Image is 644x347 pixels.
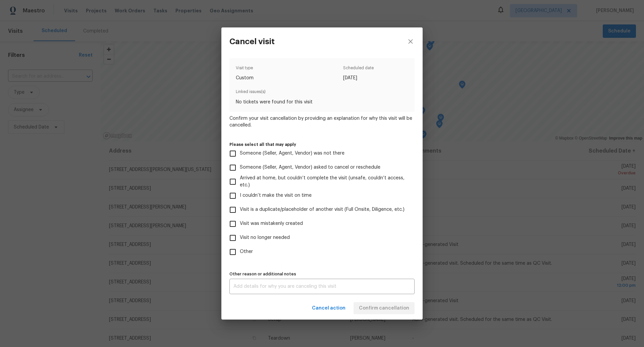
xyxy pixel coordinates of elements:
span: I couldn’t make the visit on time [240,192,312,199]
span: Someone (Seller, Agent, Vendor) asked to cancel or reschedule [240,164,380,171]
span: [DATE] [343,75,374,81]
span: Arrived at home, but couldn’t complete the visit (unsafe, couldn’t access, etc.) [240,175,409,189]
span: Confirm your visit cancellation by providing an explanation for why this visit will be cancelled. [229,115,415,128]
span: Linked issues(s) [236,88,408,98]
span: Visit was mistakenly created [240,220,303,227]
h3: Cancel visit [229,37,275,46]
button: close [398,27,423,56]
label: Other reason or additional notes [229,272,415,276]
span: Visit type [236,65,254,75]
span: Cancel action [312,304,345,313]
span: Visit is a duplicate/placeholder of another visit (Full Onsite, Diligence, etc.) [240,206,405,213]
label: Please select all that may apply [229,143,415,147]
span: Scheduled date [343,65,374,75]
span: Someone (Seller, Agent, Vendor) was not there [240,150,344,157]
span: No tickets were found for this visit [236,99,408,105]
span: Custom [236,75,254,81]
button: Cancel action [309,302,348,315]
span: Other [240,248,253,255]
span: Visit no longer needed [240,234,290,241]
